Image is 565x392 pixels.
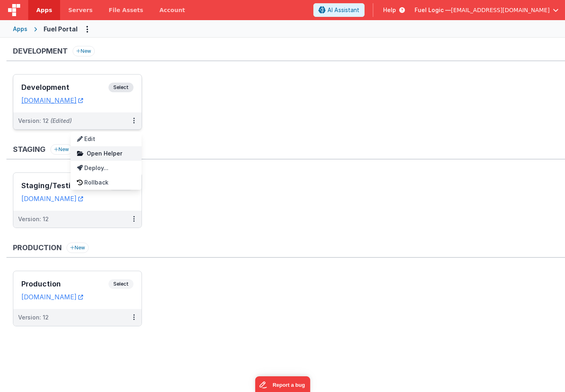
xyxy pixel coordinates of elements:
div: Options [71,132,142,190]
span: Servers [68,6,92,14]
span: Help [383,6,396,14]
span: AI Assistant [327,6,359,14]
span: [EMAIL_ADDRESS][DOMAIN_NAME] [451,6,550,14]
span: Fuel Logic — [415,6,451,14]
span: Open Helper [87,150,122,157]
span: Apps [36,6,52,14]
button: Fuel Logic — [EMAIL_ADDRESS][DOMAIN_NAME] [415,6,559,14]
button: AI Assistant [313,3,365,17]
a: Edit [71,132,142,146]
a: Deploy... [71,161,142,175]
span: File Assets [109,6,144,14]
a: Rollback [71,175,142,190]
